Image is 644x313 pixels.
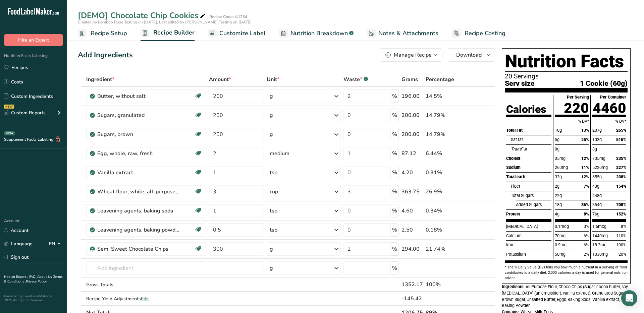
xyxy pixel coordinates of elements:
div: 4.20 [401,169,423,177]
a: Nutrition Breakdown [279,26,354,41]
a: Customize Label [208,26,266,41]
div: Manage Recipe [394,51,432,59]
a: Recipe Setup [78,26,127,41]
span: 1440mg [592,233,608,238]
div: Fat [511,144,551,154]
a: Terms & Conditions . [4,274,63,284]
h1: Nutrition Facts [505,51,628,72]
span: 1030mg [592,252,608,257]
div: % DV* [592,117,626,126]
span: 8% [621,224,626,229]
span: 2% [584,252,589,257]
div: 294.00 [401,245,423,253]
div: 0.31% [426,169,463,177]
span: 35mg [555,156,566,161]
div: g [270,92,273,100]
span: 70mg [555,233,566,238]
span: Ingredients: [502,284,525,289]
div: Butter, without salt [97,92,181,100]
div: 200.00 [401,111,423,119]
span: 154% [616,184,626,189]
a: About Us . [37,274,53,279]
span: 705mg [592,156,605,161]
div: g [270,245,273,253]
span: 0g [555,146,559,151]
span: 6% [584,242,589,247]
span: All-Purpose Flour, Choco Chips (Sugar, cocoa butter, soy [MEDICAL_DATA] (an emulsifier), vanilla ... [502,284,628,308]
input: Add Ingredient [86,261,207,275]
span: 235% [616,156,626,161]
div: Leavening agents, baking soda [97,207,181,215]
span: 1 Cookie (60g) [580,80,628,87]
div: 0.18% [426,226,463,234]
div: Leavening agents, baking powder, low-sodium [97,226,181,234]
p: 20 Servings [505,73,628,80]
div: 21.74% [426,245,463,253]
span: 20% [619,252,626,257]
span: 100% [616,242,626,247]
div: g [270,264,273,272]
span: 22g [555,193,562,198]
div: g [270,111,273,119]
span: 36% [581,202,589,207]
span: 110% [616,233,626,238]
span: 76g [592,211,599,216]
div: 0.34% [426,207,463,215]
span: 220 [564,100,589,116]
div: 1352.17 [401,280,423,289]
div: Recipe Code: A1234 [209,14,247,20]
div: Sodium [506,163,551,172]
div: 87.12 [401,149,423,158]
div: tsp [270,207,277,215]
div: 14.79% [426,111,463,119]
div: Vanilla extract [97,169,181,177]
div: 14.79% [426,130,463,138]
a: Privacy Policy [26,279,47,284]
div: Waste [343,75,368,83]
div: Protein [506,209,551,219]
div: Total carb [506,172,551,182]
span: 8% [584,211,589,216]
div: -145.42 [401,295,423,303]
div: EN [49,240,63,248]
span: Created by Bamboo Rose Testing on [DATE], Last edited by [PERSON_NAME] Testing on [DATE] [78,19,252,25]
div: Custom Reports [4,109,46,116]
div: tsp [270,169,277,177]
span: 8g [592,146,597,151]
div: g [270,130,273,138]
span: Amount [209,75,231,83]
div: 2.50 [401,226,423,234]
div: 200.00 [401,130,423,138]
div: 196.00 [401,92,423,100]
div: Potassium [506,250,551,259]
div: Cholest [506,154,551,163]
div: Per Serving [567,95,589,100]
div: Add Ingredients [78,50,133,61]
button: Download [448,48,495,62]
span: Download [456,51,482,59]
span: 2g [555,184,559,189]
span: 152% [616,211,626,216]
div: [DEMO] Chocolate Chip Cookies [78,9,207,21]
span: Recipe Setup [91,29,127,38]
div: Open Intercom Messenger [621,290,637,306]
span: 7% [584,184,589,189]
span: 6% [584,233,589,238]
div: % DV* [555,117,589,126]
div: Semi Sweet Chocolate Chips [97,245,181,253]
span: 5g [555,137,559,142]
div: 26.9% [426,188,463,196]
div: 6.44% [426,149,463,158]
div: Sat fat [511,135,551,144]
div: [MEDICAL_DATA] [506,222,551,231]
div: Fiber [511,182,551,191]
span: Grams [401,75,418,83]
span: 4g [555,211,559,216]
div: Calories [506,104,546,115]
span: 11% [581,165,589,170]
span: 12% [581,174,589,179]
div: 100% [426,280,463,289]
a: Recipe Costing [452,26,505,41]
span: Edit [141,296,149,302]
div: Iron [506,240,551,250]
